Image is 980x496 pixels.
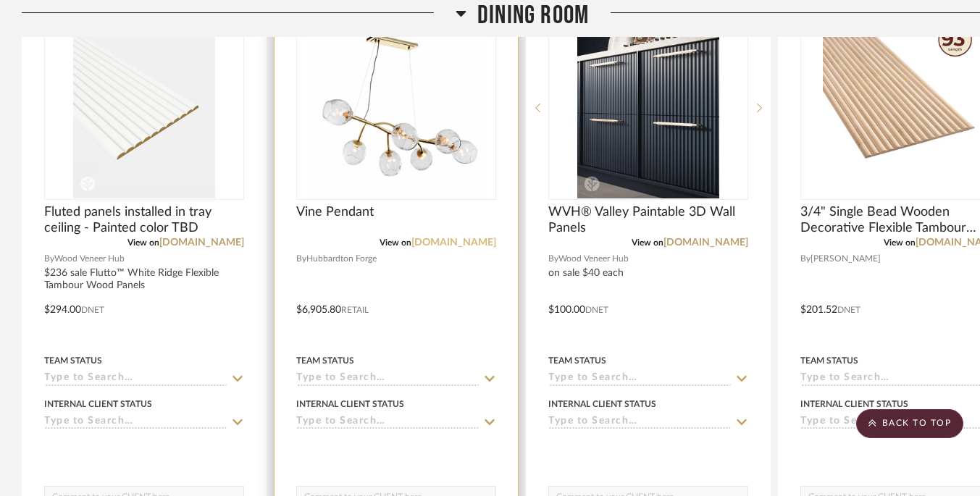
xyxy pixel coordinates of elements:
div: 0 [297,17,495,199]
span: View on [884,238,916,247]
scroll-to-top-button: BACK TO TOP [856,409,963,438]
a: [DOMAIN_NAME] [663,238,748,248]
input: Type to Search… [548,416,731,429]
input: Type to Search… [296,416,479,429]
div: Team Status [800,354,858,367]
span: Fluted panels installed in tray ceiling - Painted color TBD [44,204,244,236]
a: [DOMAIN_NAME] [159,238,244,248]
span: View on [127,238,159,247]
input: Type to Search… [44,416,227,429]
span: [PERSON_NAME] [811,252,881,266]
input: Type to Search… [44,372,227,386]
span: By [296,252,306,266]
div: Team Status [44,354,102,367]
span: Vine Pendant [296,204,374,220]
div: Team Status [296,354,354,367]
div: Internal Client Status [548,398,656,411]
span: Wood Veneer Hub [558,252,629,266]
span: By [548,252,558,266]
img: Fluted panels installed in tray ceiling - Painted color TBD [73,17,215,198]
span: View on [632,238,663,247]
span: WVH® Valley Paintable 3D Wall Panels [548,204,748,236]
div: Team Status [548,354,606,367]
div: Internal Client Status [800,398,908,411]
input: Type to Search… [296,372,479,386]
span: By [800,252,811,266]
img: 3/4" Single Bead Wooden Decorative Flexible Tambour Panel (93" Length) [823,17,978,198]
img: Vine Pendant [306,17,487,198]
img: WVH® Valley Paintable 3D Wall Panels [577,17,719,198]
span: Hubbardton Forge [306,252,377,266]
a: [DOMAIN_NAME] [411,238,496,248]
input: Type to Search… [548,372,731,386]
span: View on [380,238,411,247]
span: By [44,252,54,266]
div: Internal Client Status [44,398,152,411]
div: Internal Client Status [296,398,404,411]
span: Wood Veneer Hub [54,252,125,266]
